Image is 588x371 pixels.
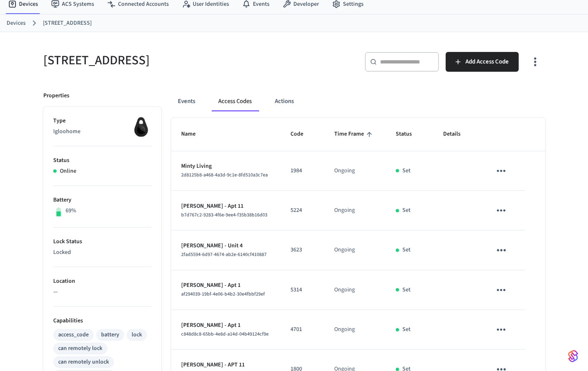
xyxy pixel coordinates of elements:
[402,325,411,334] p: Set
[101,331,119,339] div: battery
[60,167,76,176] p: Online
[181,202,271,211] p: [PERSON_NAME] - Apt 11
[402,246,411,254] p: Set
[465,56,509,67] span: Add Access Code
[181,211,267,218] span: b7d767c2-9283-4f6e-9ee4-f35b38b16d03
[58,344,102,353] div: can remotely lock
[43,52,289,69] h5: [STREET_ADDRESS]
[290,167,315,175] p: 1984
[181,242,271,250] p: [PERSON_NAME] - Unit 4
[290,206,315,215] p: 5224
[212,92,258,111] button: Access Codes
[290,128,314,141] span: Code
[324,230,385,270] td: Ongoing
[290,325,315,334] p: 4701
[7,19,26,28] a: Devices
[443,128,471,141] span: Details
[446,52,519,72] button: Add Access Code
[181,281,271,290] p: [PERSON_NAME] - Apt 1
[568,350,578,363] img: SeamLogoGradient.69752ec5.svg
[58,331,89,339] div: access_code
[181,331,269,338] span: c848d8c8-65bb-4e8d-a14d-04b49124cf9e
[132,331,142,339] div: lock
[43,92,69,100] p: Properties
[324,151,385,191] td: Ongoing
[402,286,411,294] p: Set
[181,128,206,141] span: Name
[43,19,92,28] a: [STREET_ADDRESS]
[402,167,411,175] p: Set
[181,171,268,178] span: 2d8125b8-a468-4a3d-9c1e-8fd510a3c7ea
[53,196,151,204] p: Battery
[53,117,151,125] p: Type
[53,277,151,286] p: Location
[324,191,385,230] td: Ongoing
[53,237,151,246] p: Lock Status
[181,291,265,298] span: af294039-19bf-4e06-b4b2-30e4fbbf29ef
[181,361,271,369] p: [PERSON_NAME] - APT 11
[58,358,109,366] div: can remotely unlock
[402,206,411,215] p: Set
[53,248,151,257] p: Locked
[268,92,300,111] button: Actions
[181,321,271,330] p: [PERSON_NAME] - Apt 1
[290,286,315,294] p: 5314
[324,310,385,350] td: Ongoing
[53,127,151,136] p: Igloohome
[53,156,151,165] p: Status
[53,317,151,325] p: Capabilities
[324,270,385,310] td: Ongoing
[171,92,545,111] div: ant example
[334,128,375,141] span: Time Frame
[131,117,151,137] img: igloohome_igke
[396,128,423,141] span: Status
[66,207,76,215] p: 69%
[181,162,271,171] p: Minty Living
[171,92,202,111] button: Events
[290,246,315,254] p: 3623
[53,288,151,296] p: —
[181,251,267,258] span: 2fad5594-6d97-4674-ab2e-6140cf410887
